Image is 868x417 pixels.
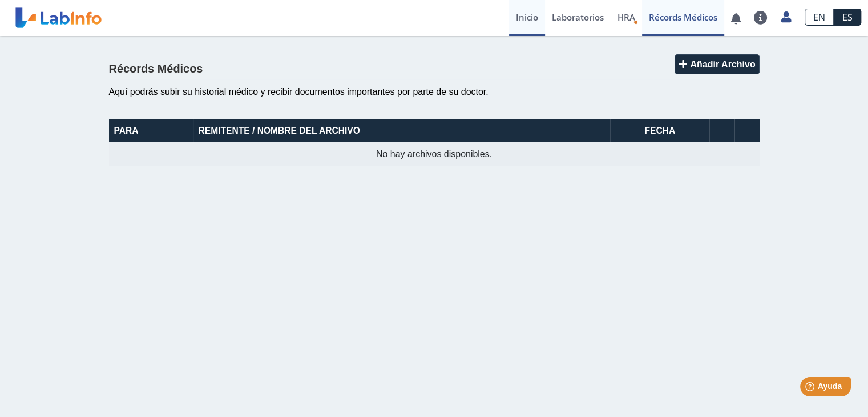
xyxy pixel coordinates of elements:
span: Aquí podrás subir su historial médico y recibir documentos importantes por parte de su doctor. [109,87,488,97]
span: No hay archivos disponibles. [376,149,492,159]
a: ES [834,9,861,26]
h4: Récords Médicos [109,62,203,76]
span: Añadir Archivo [690,59,755,69]
iframe: Help widget launcher [766,372,855,404]
th: Fecha [610,119,709,142]
button: Añadir Archivo [675,54,759,74]
span: HRA [617,11,635,23]
th: Remitente / Nombre del Archivo [193,119,611,142]
th: Para [109,119,193,142]
a: EN [805,9,834,26]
